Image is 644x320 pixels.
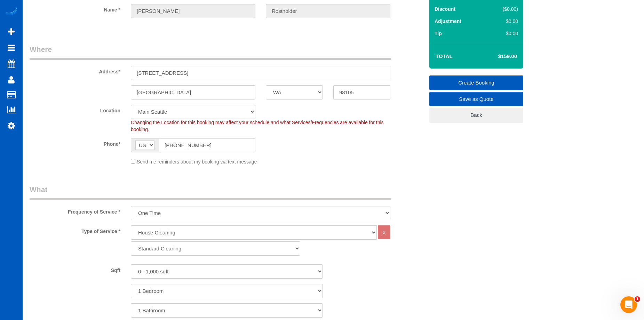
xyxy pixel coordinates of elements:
[435,6,455,13] label: Discount
[24,264,126,274] label: Sqft
[4,7,18,17] img: Automaid Logo
[477,54,517,59] h4: $159.00
[435,18,461,25] label: Adjustment
[429,92,523,106] a: Save as Quote
[24,66,126,75] label: Address*
[435,30,442,37] label: Tip
[131,85,255,99] input: City*
[137,159,257,165] span: Send me reminders about my booking via text message
[30,184,391,200] legend: What
[24,105,126,114] label: Location
[620,296,637,313] iframe: Intercom live chat
[266,4,390,18] input: Last Name*
[333,85,390,99] input: Zip Code*
[486,6,518,13] div: ($0.00)
[429,108,523,122] a: Back
[24,206,126,215] label: Frequency of Service *
[436,53,453,59] strong: Total
[486,30,518,37] div: $0.00
[429,75,523,90] a: Create Booking
[30,44,391,60] legend: Where
[486,18,518,25] div: $0.00
[131,4,255,18] input: First Name*
[159,138,255,152] input: Phone*
[24,225,126,235] label: Type of Service *
[24,4,126,13] label: Name *
[24,138,126,147] label: Phone*
[635,296,640,302] span: 1
[131,120,384,132] span: Changing the Location for this booking may affect your schedule and what Services/Frequencies are...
